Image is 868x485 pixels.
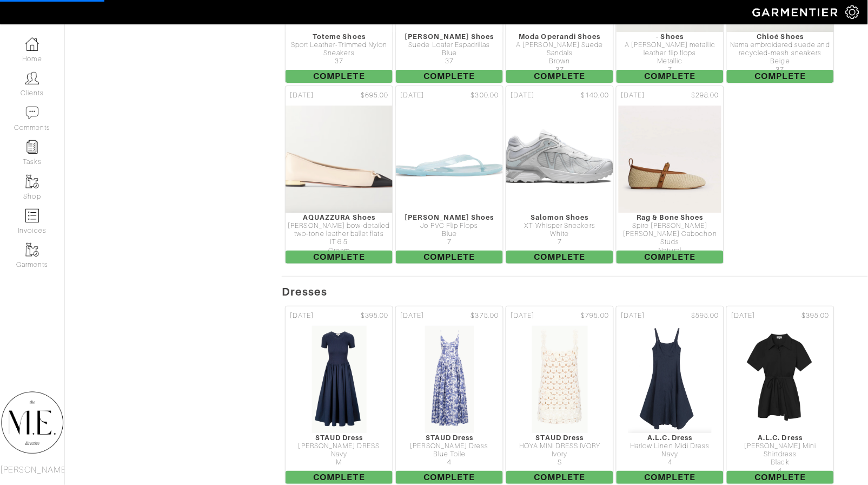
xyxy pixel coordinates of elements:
[286,442,393,450] div: [PERSON_NAME] DRESS
[747,3,846,22] img: garmentier-logo-header-white-b43fb05a5012e4ada735d5af1a66efaba907eab6374d6393d1fbf88cb4ef424d.png
[290,90,314,101] span: [DATE]
[727,70,834,83] span: Complete
[396,49,503,57] div: Blue
[618,105,722,213] img: 21Kp4fcHjHeTyjVfswnw9VHw
[617,471,724,484] span: Complete
[617,66,724,74] div: 7
[471,90,499,101] span: $300.00
[846,5,859,19] img: gear-icon-white-bd11855cb880d31180b6d7d6211b90ccbf57a29d726f0c71d8c61bd08dd39cc2.png
[628,325,712,434] img: Te4ereosqLmrDkjuKTdgwv2S
[286,247,393,255] div: Cream
[396,471,503,484] span: Complete
[290,311,314,321] span: [DATE]
[802,311,830,321] span: $395.00
[396,41,503,49] div: Suede Loafer Espadrillas
[396,222,503,230] div: Jo PVC Flip Flops
[581,311,609,321] span: $795.00
[617,57,724,65] div: Metallic
[400,90,424,101] span: [DATE]
[506,41,613,58] div: A [PERSON_NAME] Suede Sandals
[506,70,613,83] span: Complete
[396,238,503,246] div: 7
[506,434,613,442] div: STAUD Dress
[581,90,609,101] span: $140.00
[396,434,503,442] div: STAUD Dress
[25,37,39,51] img: dashboard-icon-dbcd8f5a0b271acd01030246c82b418ddd0df26cd7fceb0bd07c9910d44c42f6.png
[396,458,503,467] div: 4
[506,32,613,41] div: Moda Operandi Shoes
[286,450,393,458] div: Navy
[506,66,613,74] div: 37
[511,311,534,321] span: [DATE]
[621,90,645,101] span: [DATE]
[621,311,645,321] span: [DATE]
[396,251,503,264] span: Complete
[274,105,404,213] img: JXdu11WLqS5ZBBjdXAp5X85R
[727,471,834,484] span: Complete
[727,467,834,475] div: 4
[25,243,39,257] img: garments-icon-b7da505a4dc4fd61783c78ac3ca0ef83fa9d6f193b1c9dc38574b1d14d53ca28.png
[727,66,834,74] div: 37
[286,471,393,484] span: Complete
[506,450,613,458] div: Ivory
[25,106,39,120] img: comment-icon-a0a6a9ef722e966f86d9cbdc48e553b5cf19dbc54f86b18d962a5391bc8f6eb6.png
[396,57,503,65] div: 37
[284,84,394,265] a: [DATE] $695.00 AQUAZZURA Shoes [PERSON_NAME] bow-detailed two-tone leather ballet flats IT 6.5 Cr...
[731,311,755,321] span: [DATE]
[506,458,613,467] div: S
[396,32,503,41] div: [PERSON_NAME] Shoes
[25,175,39,188] img: garments-icon-b7da505a4dc4fd61783c78ac3ca0ef83fa9d6f193b1c9dc38574b1d14d53ca28.png
[727,32,834,41] div: Chloé Shoes
[396,213,503,221] div: [PERSON_NAME] Shoes
[617,70,724,83] span: Complete
[506,442,613,450] div: HOYA MINI DRESS IVORY
[312,325,367,434] img: 6VxtdUXBCHQCbZtkDsPGNTFX
[617,41,724,58] div: A [PERSON_NAME] metallic leather flip flops
[25,71,39,85] img: clients-icon-6bae9207a08558b7cb47a8932f037763ab4055f8c8b6bfacd5dc20c3e0201464.png
[692,311,719,321] span: $595.00
[489,105,631,213] img: ETTtWdogi1vDJFb2wRH6r5tK
[617,32,724,41] div: - Shoes
[511,90,534,101] span: [DATE]
[727,458,834,467] div: Black
[506,238,613,246] div: 7
[506,222,613,230] div: XT-Whisper Sneakers
[396,450,503,458] div: Blue Toile
[286,251,393,264] span: Complete
[396,70,503,83] span: Complete
[727,57,834,65] div: Beige
[286,458,393,467] div: M
[617,213,724,221] div: Rag & Bone Shoes
[506,57,613,65] div: Brown
[532,325,588,434] img: sMwj1nVoHas7ipQsQ71pVoEh
[727,442,834,459] div: [PERSON_NAME] Mini Shirtdress
[361,90,388,101] span: $695.00
[617,442,724,450] div: Harlow Linen Midi Dress
[617,434,724,442] div: A.L.C. Dress
[471,311,499,321] span: $375.00
[617,222,724,247] div: Spire [PERSON_NAME] [PERSON_NAME] Cabochon Studs
[506,471,613,484] span: Complete
[692,90,719,101] span: $298.00
[374,105,525,213] img: 9A3jgEpTrir1S9DDWUNH3uJv
[617,247,724,255] div: Natural
[286,41,393,58] div: Sport Leather-Trimmed Nylon Sneakers
[25,140,39,154] img: reminder-icon-8004d30b9f0a5d33ae49ab947aed9ed385cf756f9e5892f1edd6e32f2345188e.png
[734,325,826,434] img: xoQxrEdGdxH3xdiTFnMwwmiX
[286,434,393,442] div: STAUD Dress
[506,213,613,221] div: Salomon Shoes
[25,209,39,222] img: orders-icon-0abe47150d42831381b5fb84f609e132dff9fe21cb692f30cb5eec754e2cba89.png
[617,251,724,264] span: Complete
[617,450,724,458] div: Navy
[396,230,503,238] div: Blue
[286,238,393,246] div: IT 6.5
[727,434,834,442] div: A.L.C. Dress
[286,222,393,239] div: [PERSON_NAME] bow-detailed two-tone leather ballet flats
[394,84,505,265] a: [DATE] $300.00 [PERSON_NAME] Shoes Jo PVC Flip Flops Blue 7 Complete
[506,251,613,264] span: Complete
[505,84,615,265] a: [DATE] $140.00 Salomon Shoes XT-Whisper Sneakers White 7 Complete
[361,311,388,321] span: $395.00
[615,84,725,265] a: [DATE] $298.00 Rag & Bone Shoes Spire [PERSON_NAME] [PERSON_NAME] Cabochon Studs Natural 6.5 Comp...
[286,32,393,41] div: Toteme Shoes
[396,442,503,450] div: [PERSON_NAME] Dress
